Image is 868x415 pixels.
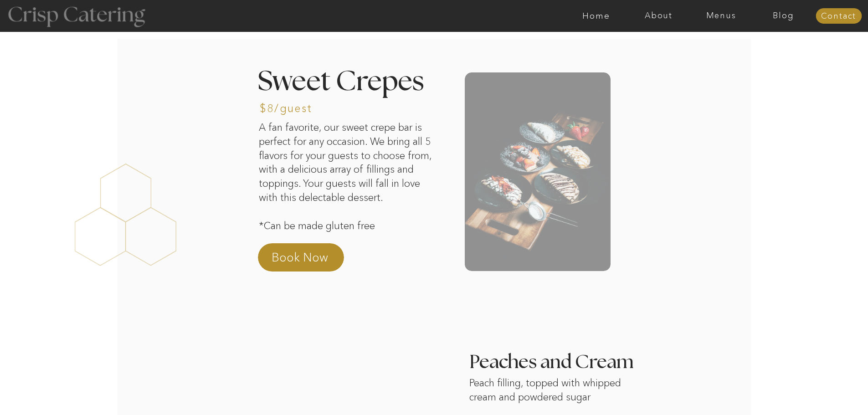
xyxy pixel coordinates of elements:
[272,249,352,271] a: Book Now
[260,103,335,116] h3: $8/guest
[469,376,635,409] p: Peach filling, topped with whipped cream and powdered sugar
[259,121,438,237] p: A fan favorite, our sweet crepe bar is perfect for any occasion. We bring all 5 flavors for your ...
[627,11,690,20] a: About
[469,353,635,373] h3: Peaches and Cream
[690,11,752,20] a: Menus
[258,68,433,123] h2: Sweet Crepes
[816,12,862,21] a: Contact
[565,11,627,20] a: Home
[752,11,815,20] a: Blog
